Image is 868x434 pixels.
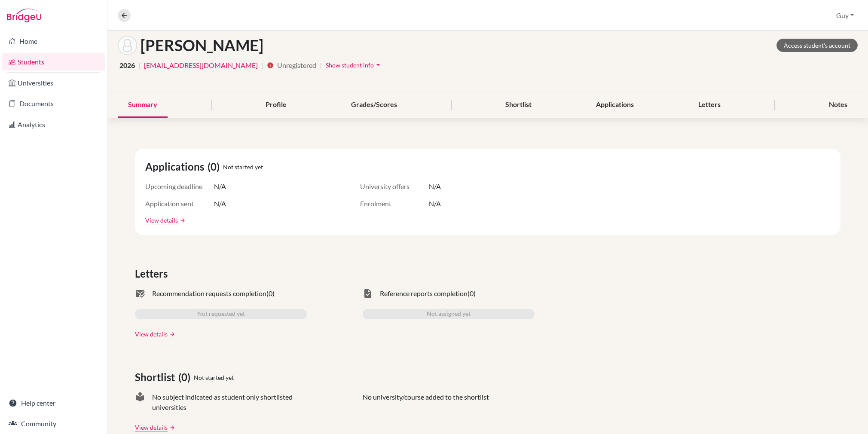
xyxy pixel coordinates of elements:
span: Application sent [145,199,214,209]
a: View details [135,330,168,339]
span: No subject indicated as student only shortlisted universities [152,392,307,413]
a: View details [145,216,178,225]
span: (0) [208,159,223,174]
a: Universities [2,74,105,92]
a: arrow_forward [178,217,186,223]
span: 2026 [119,60,135,70]
div: Letters [688,92,731,118]
div: Notes [819,92,858,118]
span: (0) [468,288,476,299]
span: Not requested yet [197,309,245,319]
div: Summary [118,92,168,118]
a: Access student's account [776,39,858,52]
span: | [138,60,141,70]
span: Applications [145,159,208,174]
span: Shortlist [135,370,178,385]
span: local_library [135,392,145,413]
div: Profile [255,92,297,118]
span: Not started yet [223,162,263,171]
span: mark_email_read [135,288,145,299]
span: N/A [429,199,441,209]
span: Recommendation requests completion [152,288,266,299]
div: Grades/Scores [341,92,407,118]
span: N/A [214,181,226,192]
div: Shortlist [495,92,542,118]
a: View details [135,423,168,432]
span: Unregistered [277,60,316,70]
span: N/A [429,181,441,192]
span: Not started yet [194,373,234,382]
span: task [363,288,373,299]
a: Home [2,33,105,50]
span: Letters [135,266,171,281]
span: Reference reports completion [380,288,468,299]
span: (0) [266,288,275,299]
span: Upcoming deadline [145,181,214,192]
a: Students [2,53,105,70]
div: Applications [586,92,644,118]
a: Community [2,415,105,432]
span: University offers [360,181,429,192]
a: arrow_forward [168,331,175,337]
span: (0) [178,370,194,385]
a: Documents [2,95,105,112]
i: info [267,62,274,69]
a: Help center [2,394,105,412]
img: Aryan Sankaye's avatar [118,36,137,55]
span: Not assigned yet [427,309,471,319]
i: arrow_drop_down [374,61,382,69]
p: No university/course added to the shortlist [363,392,489,413]
button: Show student infoarrow_drop_down [325,58,383,72]
span: N/A [214,199,226,209]
span: | [261,60,263,70]
button: Guy [832,7,858,24]
span: Enrolment [360,199,429,209]
h1: [PERSON_NAME] [141,36,263,55]
span: | [320,60,322,70]
a: [EMAIL_ADDRESS][DOMAIN_NAME] [144,60,258,70]
span: Show student info [326,61,374,69]
a: Analytics [2,116,105,133]
a: arrow_forward [168,425,175,431]
img: Bridge-U [7,9,41,22]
